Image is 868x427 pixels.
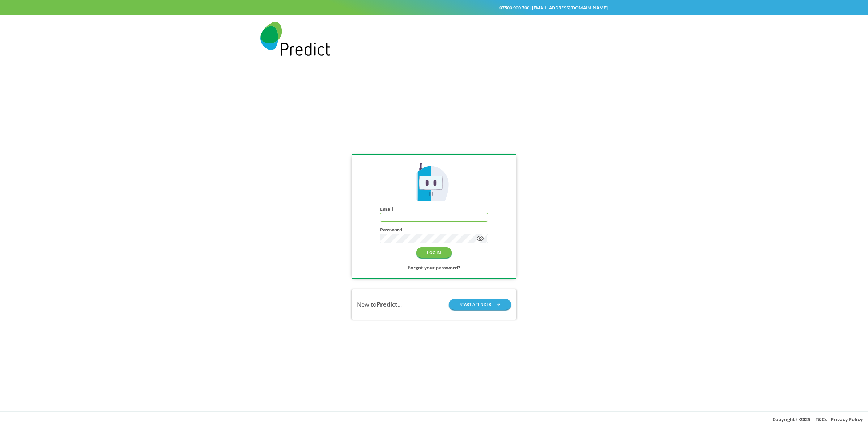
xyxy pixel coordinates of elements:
div: | [260,3,608,12]
button: LOG IN [416,247,452,258]
b: Predict [376,300,397,308]
a: 07500 900 700 [499,4,529,11]
img: Predict Mobile [413,161,455,204]
h4: Email [380,206,488,212]
a: [EMAIL_ADDRESS][DOMAIN_NAME] [532,4,608,11]
img: Predict Mobile [260,22,330,56]
a: T&Cs [816,416,827,423]
div: New to ... [357,300,402,309]
a: Privacy Policy [831,416,863,423]
button: START A TENDER [449,299,511,309]
h4: Password [380,227,488,232]
a: Forgot your password? [408,263,460,272]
